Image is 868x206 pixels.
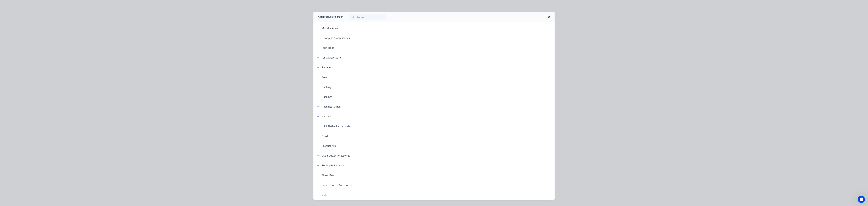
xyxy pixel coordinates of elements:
[858,196,865,203] iframe: Intercom live chat
[322,193,327,197] div: UGL
[322,26,338,30] div: Miscellaneous
[322,56,343,59] div: Fascia Accessories
[322,134,330,138] div: Nozzles
[322,164,345,167] div: Roofing & Rainwater
[322,173,335,177] div: Sheet Metal
[322,46,335,50] div: Fabrication
[322,124,351,128] div: HR & Flatback Accessories
[322,85,332,89] div: Flashings
[322,144,336,148] div: Product Kits
[322,75,327,79] div: Fees
[322,105,341,108] div: Flashings (Other)
[322,36,350,40] div: Downpipe & Accessories
[322,115,333,118] div: Hardware
[357,14,387,20] input: Search...
[313,12,343,22] div: Add product to order
[322,66,333,69] div: Fasteners
[322,154,350,157] div: Quad Gutter Accessories
[322,95,332,99] div: Flashings
[322,183,352,187] div: Square Gutter Accessories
